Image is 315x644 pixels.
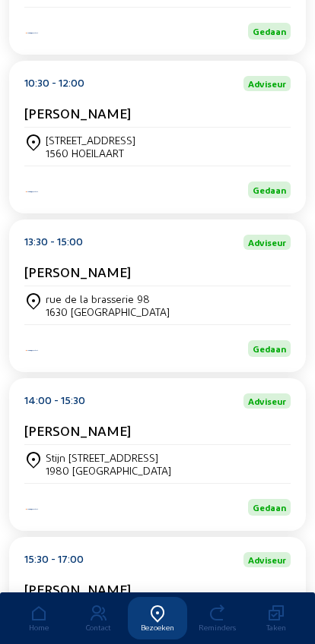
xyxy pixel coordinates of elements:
a: Taken [247,597,306,639]
a: Bezoeken [128,597,187,639]
img: Iso Protect [24,31,40,35]
div: 14:00 - 15:30 [24,393,85,409]
div: Reminders [187,623,247,632]
img: Iso Protect [24,190,40,194]
a: Reminders [187,597,247,639]
span: Gedaan [253,343,286,354]
cam-card-title: [PERSON_NAME] [24,422,131,438]
div: Stijn [STREET_ADDRESS] [46,451,171,464]
cam-card-title: [PERSON_NAME] [24,581,131,597]
div: Taken [247,623,306,632]
div: 1560 HOEILAART [46,147,135,159]
div: [STREET_ADDRESS] [46,134,135,147]
div: 15:30 - 17:00 [24,552,84,567]
img: Energy Protect Ramen & Deuren [24,349,40,352]
div: Contact [68,623,128,632]
span: Adviseur [248,79,286,88]
div: Home [9,623,68,632]
span: Adviseur [248,555,286,564]
div: 1980 [GEOGRAPHIC_DATA] [46,464,171,477]
img: Iso Protect [24,507,40,511]
div: rue de la brasserie 98 [46,292,170,305]
span: Adviseur [248,238,286,247]
span: Gedaan [253,26,286,36]
cam-card-title: [PERSON_NAME] [24,264,131,279]
div: 10:30 - 12:00 [24,76,84,91]
div: 13:30 - 15:00 [24,235,83,250]
span: Adviseur [248,396,286,406]
div: Bezoeken [128,623,187,632]
span: Gedaan [253,185,286,195]
a: Home [9,597,68,639]
div: 1630 [GEOGRAPHIC_DATA] [46,305,170,318]
cam-card-title: [PERSON_NAME] [24,105,131,121]
a: Contact [68,597,128,639]
span: Gedaan [253,502,286,513]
